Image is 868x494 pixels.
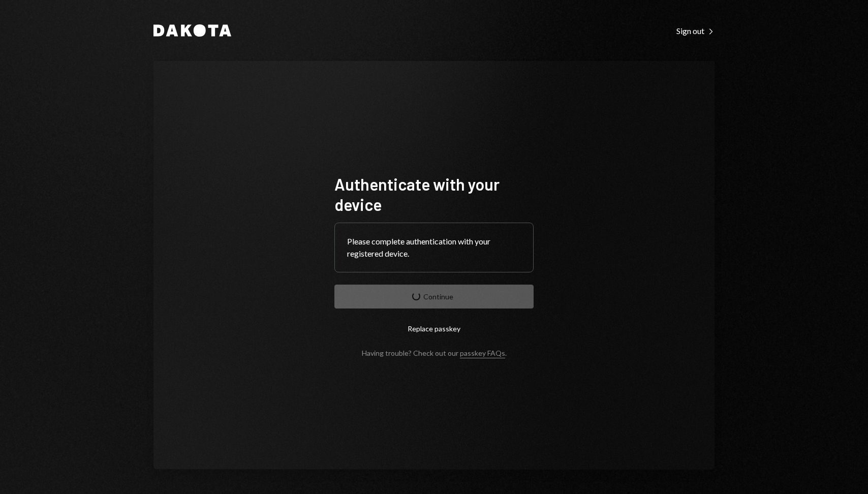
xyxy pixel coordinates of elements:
[460,349,505,358] a: passkey FAQs
[676,26,715,36] div: Sign out
[347,235,521,260] div: Please complete authentication with your registered device.
[334,317,534,341] button: Replace passkey
[362,349,507,357] div: Having trouble? Check out our .
[676,25,715,36] a: Sign out
[334,174,534,214] h1: Authenticate with your device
